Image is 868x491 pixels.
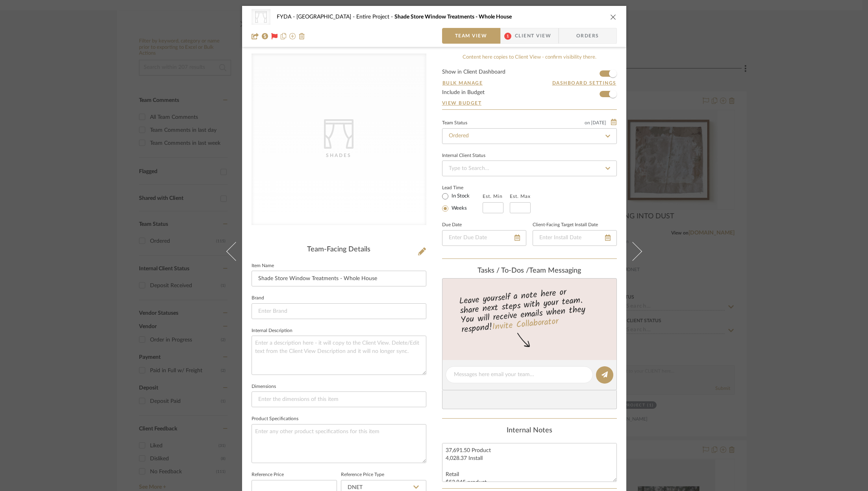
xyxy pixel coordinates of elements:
span: Orders [568,28,608,44]
label: Due Date [442,223,462,227]
div: Leave yourself a note here or share next steps with your team. You will receive emails when they ... [441,284,618,336]
span: on [585,120,590,125]
span: Team View [455,28,487,44]
label: In Stock [450,193,470,200]
input: Enter Install Date [533,230,617,246]
div: Team-Facing Details [252,245,426,254]
label: Lead Time [442,184,483,191]
button: Bulk Manage [442,79,483,87]
label: Weeks [450,205,467,212]
img: Remove from project [299,33,305,39]
input: Enter Brand [252,303,426,319]
input: Type to Search… [442,161,617,176]
input: Enter the dimensions of this item [252,391,426,407]
span: Client View [515,28,551,44]
span: Shade Store Window Treatments - Whole House [394,14,512,20]
span: FYDA - [GEOGRAPHIC_DATA] [277,14,356,20]
span: Tasks / To-Dos / [477,267,529,274]
button: Dashboard Settings [552,79,617,87]
span: [DATE] [590,120,607,126]
label: Reference Price [252,473,284,477]
label: Dimensions [252,385,276,389]
button: close [610,13,617,20]
span: 1 [504,33,511,40]
div: Internal Notes [442,426,617,435]
label: Internal Description [252,329,292,333]
label: Est. Max [510,194,531,199]
span: Entire Project [356,14,394,20]
label: Brand [252,296,264,300]
label: Item Name [252,264,274,268]
mat-radio-group: Select item type [442,191,483,213]
input: Enter Item Name [252,271,426,286]
a: View Budget [442,100,617,106]
input: Type to Search… [442,128,617,144]
input: Enter Due Date [442,230,526,246]
div: Team Status [442,121,467,125]
div: Internal Client Status [442,154,485,158]
a: Invite Collaborator [491,315,559,334]
label: Client-Facing Target Install Date [533,223,598,227]
label: Reference Price Type [341,473,384,477]
div: team Messaging [442,267,617,275]
label: Product Specifications [252,417,298,421]
label: Est. Min [483,194,503,199]
div: Shades [300,151,378,159]
div: Content here copies to Client View - confirm visibility there. [442,54,617,61]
